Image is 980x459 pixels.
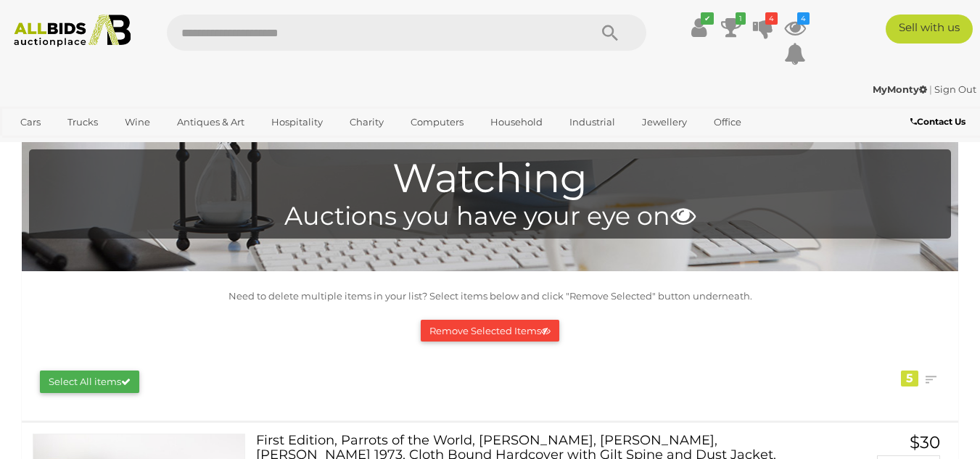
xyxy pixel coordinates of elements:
i: 4 [797,12,810,25]
img: Allbids.com.au [7,15,138,47]
div: 5 [901,371,918,386]
a: 4 [752,15,774,41]
a: [GEOGRAPHIC_DATA] [67,134,189,158]
i: 1 [736,12,746,25]
a: Hospitality [262,110,332,134]
button: Select All items [40,371,139,393]
a: Trucks [58,110,107,134]
a: 4 [784,15,806,41]
a: Cars [11,110,50,134]
a: Contact Us [910,114,969,130]
a: Sell with us [886,15,973,44]
span: $30 [910,432,940,452]
a: Computers [401,110,473,134]
i: 4 [765,12,778,25]
a: Industrial [560,110,625,134]
h4: Auctions you have your eye on [36,202,944,231]
span: | [929,83,932,95]
a: MyMonty [873,83,929,95]
a: ✔ [688,15,710,41]
b: Contact Us [910,116,965,127]
a: Sign Out [934,83,976,95]
button: Remove Selected Items [421,320,559,342]
a: Charity [340,110,393,134]
a: Antiques & Art [168,110,254,134]
h1: Watching [36,157,944,201]
a: Jewellery [633,110,696,134]
a: Office [704,110,751,134]
a: Sports [11,134,59,158]
i: ✔ [701,12,714,25]
a: 1 [720,15,742,41]
a: Wine [115,110,160,134]
button: Search [574,15,646,51]
a: Household [481,110,552,134]
p: Need to delete multiple items in your list? Select items below and click "Remove Selected" button... [29,288,951,305]
strong: MyMonty [873,83,927,95]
